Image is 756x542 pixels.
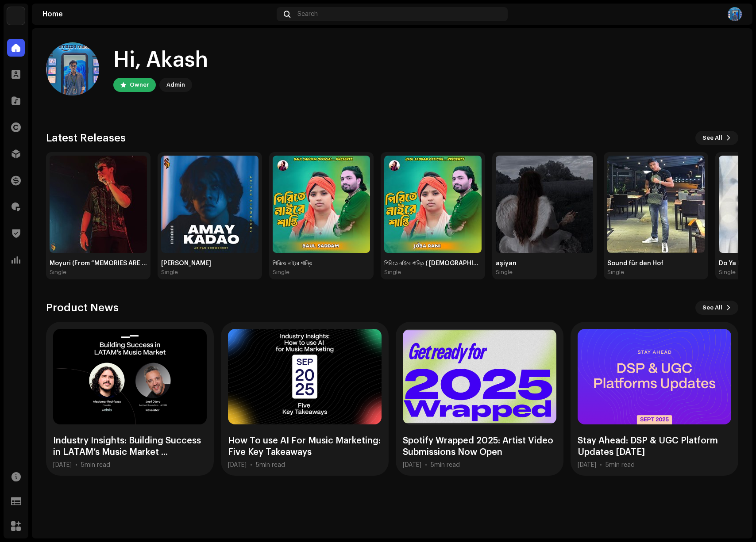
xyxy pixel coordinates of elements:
[384,269,401,276] div: Single
[161,269,178,276] div: Single
[496,260,593,267] div: aşiyan
[256,462,285,469] div: 5
[607,269,624,276] div: Single
[7,7,25,25] img: bb356b9b-6e90-403f-adc8-c282c7c2e227
[600,462,602,469] div: •
[434,462,460,468] span: min read
[50,269,66,276] div: Single
[702,299,722,317] span: See All
[273,156,370,253] img: 123e843b-f040-4b7c-a16c-92264daad465
[403,462,421,469] div: [DATE]
[695,131,738,145] button: See All
[113,46,208,74] div: Hi, Akash
[161,156,258,253] img: eedc0c0e-4ca9-4727-9d24-4932d890262c
[50,156,147,253] img: c0c2b2f2-e440-4b80-82d5-d257fa2ca6e6
[425,462,427,469] div: •
[85,462,110,468] span: min read
[81,462,110,469] div: 5
[496,269,513,276] div: Single
[728,7,742,21] img: 5e4483b3-e6cb-4a99-9ad8-29ce9094b33b
[297,11,318,18] span: Search
[130,80,149,90] div: Owner
[259,462,285,468] span: min read
[46,131,126,145] h3: Latest Releases
[250,462,252,469] div: •
[431,462,460,469] div: 5
[578,462,596,469] div: [DATE]
[578,435,731,458] div: Stay Ahead: DSP & UGC Platform Updates [DATE]
[719,269,736,276] div: Single
[403,435,556,458] div: Spotify Wrapped 2025: Artist Video Submissions Now Open
[384,156,482,253] img: e05f6554-69cb-4be2-9175-cb5e65eac3f2
[609,462,635,468] span: min read
[53,462,72,469] div: [DATE]
[42,11,273,18] div: Home
[695,301,738,315] button: See All
[607,156,705,253] img: 21b56bea-33aa-41a6-bd26-1d6cd1c0d7f9
[273,269,289,276] div: Single
[161,260,258,267] div: [PERSON_NAME]
[75,462,77,469] div: •
[496,156,593,253] img: 9da4ea2e-1dc0-46de-b8a8-bf52b72511a1
[166,80,185,90] div: Admin
[46,42,99,95] img: 5e4483b3-e6cb-4a99-9ad8-29ce9094b33b
[607,260,705,267] div: Sound für den Hof
[50,260,147,267] div: Moyuri (From “MEMORIES ARE FOREVER”)
[228,462,247,469] div: [DATE]
[46,301,119,315] h3: Product News
[702,129,722,147] span: See All
[228,435,382,458] div: How To use AI For Music Marketing: Five Key Takeaways
[384,260,482,267] div: পিরিতে নাইরে শান্তি ( [DEMOGRAPHIC_DATA] Version )
[53,435,207,458] div: Industry Insights: Building Success in LATAM’s Music Market ...
[273,260,370,267] div: পিরিতে নাইরে শান্তি
[606,462,635,469] div: 5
